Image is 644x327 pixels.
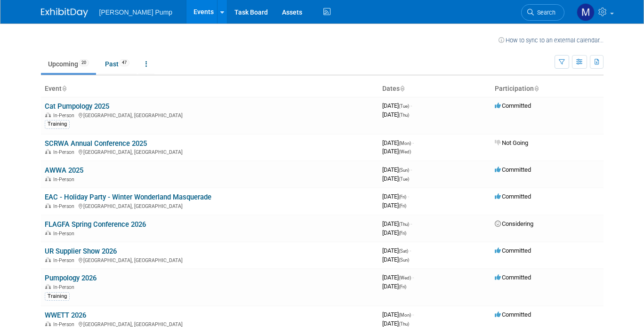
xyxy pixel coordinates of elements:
[382,148,411,155] span: [DATE]
[399,167,409,173] span: (Sun)
[399,104,409,109] span: (Tue)
[382,166,412,173] span: [DATE]
[400,85,404,92] a: Sort by Start Date
[495,139,528,146] span: Not Going
[62,85,66,92] a: Sort by Event Name
[45,284,51,289] img: In-Person Event
[79,59,89,66] span: 20
[382,283,406,290] span: [DATE]
[41,8,88,17] img: ExhibitDay
[399,203,406,208] span: (Fri)
[399,275,411,280] span: (Wed)
[412,311,414,318] span: -
[495,102,531,109] span: Committed
[399,321,409,327] span: (Thu)
[45,274,97,282] a: Pumpology 2026
[45,176,51,181] img: In-Person Event
[399,257,409,263] span: (Sun)
[399,222,409,227] span: (Thu)
[53,257,77,263] span: In-Person
[45,112,51,117] img: In-Person Event
[382,320,409,327] span: [DATE]
[495,166,531,173] span: Committed
[45,102,109,111] a: Cat Pumpology 2025
[399,176,409,182] span: (Tue)
[45,292,70,301] div: Training
[521,4,564,21] a: Search
[495,193,531,200] span: Committed
[382,193,409,200] span: [DATE]
[382,102,412,109] span: [DATE]
[577,3,595,21] img: Mike Walters
[382,220,412,227] span: [DATE]
[53,176,77,183] span: In-Person
[495,311,531,318] span: Committed
[45,231,51,235] img: In-Person Event
[53,284,77,290] span: In-Person
[378,81,491,97] th: Dates
[41,81,378,97] th: Event
[45,311,86,319] a: WWETT 2026
[45,139,147,148] a: SCRWA Annual Conference 2025
[382,311,414,318] span: [DATE]
[53,112,77,119] span: In-Person
[45,220,146,229] a: FLAGFA Spring Conference 2026
[412,274,414,281] span: -
[382,274,414,281] span: [DATE]
[45,148,375,155] div: [GEOGRAPHIC_DATA], [GEOGRAPHIC_DATA]
[399,284,406,289] span: (Fri)
[119,59,129,66] span: 47
[45,257,51,262] img: In-Person Event
[399,194,406,199] span: (Fri)
[45,203,51,208] img: In-Person Event
[45,247,117,255] a: UR Supplier Show 2026
[399,149,411,154] span: (Wed)
[45,111,375,119] div: [GEOGRAPHIC_DATA], [GEOGRAPHIC_DATA]
[411,220,412,227] span: -
[412,139,414,146] span: -
[98,55,137,73] a: Past47
[411,166,412,173] span: -
[399,141,411,146] span: (Mon)
[45,120,70,128] div: Training
[382,229,406,236] span: [DATE]
[399,312,411,318] span: (Mon)
[408,193,409,200] span: -
[382,247,411,254] span: [DATE]
[495,220,533,227] span: Considering
[45,193,211,201] a: EAC - Holiday Party - Winter Wonderland Masquerade
[45,256,375,263] div: [GEOGRAPHIC_DATA], [GEOGRAPHIC_DATA]
[53,231,77,237] span: In-Person
[399,231,406,236] span: (Fri)
[99,8,173,16] span: [PERSON_NAME] Pump
[53,149,77,155] span: In-Person
[410,247,411,254] span: -
[495,247,531,254] span: Committed
[45,321,51,326] img: In-Person Event
[411,102,412,109] span: -
[41,55,96,73] a: Upcoming20
[45,166,83,175] a: AWWA 2025
[382,139,414,146] span: [DATE]
[45,202,375,209] div: [GEOGRAPHIC_DATA], [GEOGRAPHIC_DATA]
[399,112,409,118] span: (Thu)
[382,175,409,182] span: [DATE]
[399,248,408,254] span: (Sat)
[495,274,531,281] span: Committed
[382,111,409,118] span: [DATE]
[382,202,406,209] span: [DATE]
[499,37,604,44] a: How to sync to an external calendar...
[45,149,51,154] img: In-Person Event
[534,9,555,16] span: Search
[534,85,539,92] a: Sort by Participation Type
[382,256,409,263] span: [DATE]
[491,81,604,97] th: Participation
[53,203,77,209] span: In-Person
